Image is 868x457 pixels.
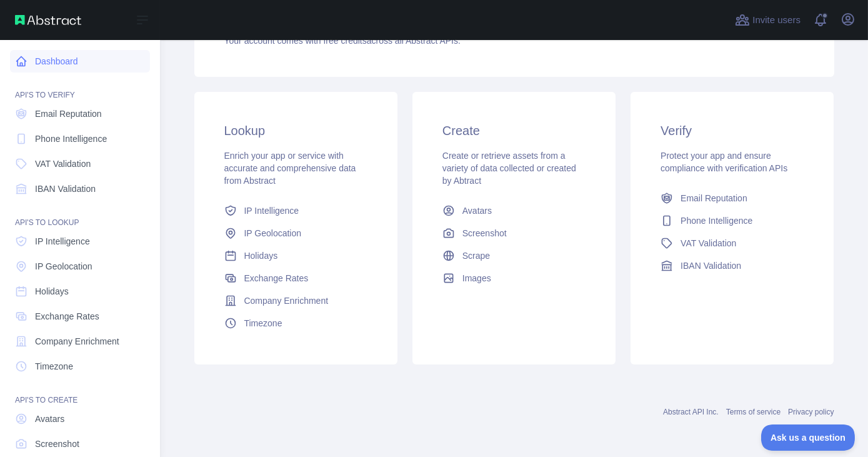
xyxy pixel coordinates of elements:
[761,424,856,451] iframe: Toggle Customer Support
[219,199,372,222] a: IP Intelligence
[10,380,150,405] div: API'S TO CREATE
[10,178,150,200] a: IBAN Validation
[10,330,150,353] a: Company Enrichment
[219,289,372,312] a: Company Enrichment
[35,235,90,248] span: IP Intelligence
[681,259,741,272] span: IBAN Validation
[35,360,73,373] span: Timezone
[35,133,107,145] span: Phone Intelligence
[10,408,150,430] a: Avatars
[10,280,150,303] a: Holidays
[726,408,781,416] a: Terms of service
[35,108,102,120] span: Email Reputation
[35,310,99,323] span: Exchange Rates
[219,312,372,334] a: Timezone
[661,122,804,139] h3: Verify
[244,227,302,239] span: IP Geolocation
[681,237,736,249] span: VAT Validation
[224,151,356,186] span: Enrich your app or service with accurate and comprehensive data from Abstract
[462,249,490,262] span: Scrape
[752,13,801,28] span: Invite users
[219,222,372,244] a: IP Geolocation
[244,204,299,217] span: IP Intelligence
[442,122,586,139] h3: Create
[35,413,64,425] span: Avatars
[656,187,809,209] a: Email Reputation
[656,232,809,254] a: VAT Validation
[224,122,367,139] h3: Lookup
[35,335,119,348] span: Company Enrichment
[462,272,491,284] span: Images
[681,214,752,227] span: Phone Intelligence
[10,203,150,228] div: API'S TO LOOKUP
[35,285,69,298] span: Holidays
[10,50,150,73] a: Dashboard
[661,151,787,173] span: Protect your app and ensure compliance with verification APIs
[35,260,92,273] span: IP Geolocation
[324,36,367,46] span: free credits
[462,227,507,239] span: Screenshot
[244,272,309,284] span: Exchange Rates
[224,36,461,46] span: Your account comes with across all Abstract APIs.
[35,183,96,195] span: IBAN Validation
[10,153,150,175] a: VAT Validation
[10,75,150,100] div: API'S TO VERIFY
[437,199,591,222] a: Avatars
[442,151,576,186] span: Create or retrieve assets from a variety of data collected or created by Abtract
[35,438,79,450] span: Screenshot
[462,204,492,217] span: Avatars
[10,255,150,278] a: IP Geolocation
[10,355,150,378] a: Timezone
[15,15,81,25] img: Abstract API
[732,10,803,30] button: Invite users
[10,128,150,150] a: Phone Intelligence
[656,209,809,232] a: Phone Intelligence
[244,249,278,262] span: Holidays
[219,267,372,289] a: Exchange Rates
[10,305,150,328] a: Exchange Rates
[10,433,150,455] a: Screenshot
[663,408,719,416] a: Abstract API Inc.
[10,103,150,125] a: Email Reputation
[219,244,372,267] a: Holidays
[10,230,150,253] a: IP Intelligence
[244,294,329,307] span: Company Enrichment
[437,244,591,267] a: Scrape
[35,158,91,170] span: VAT Validation
[656,254,809,277] a: IBAN Validation
[437,222,591,244] a: Screenshot
[788,408,834,416] a: Privacy policy
[244,317,282,329] span: Timezone
[681,192,747,204] span: Email Reputation
[437,267,591,289] a: Images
